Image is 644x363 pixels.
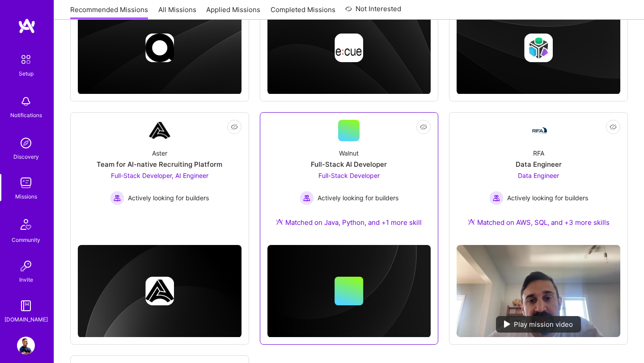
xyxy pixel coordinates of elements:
[524,34,553,62] img: Company logo
[128,193,209,203] span: Actively looking for builders
[610,123,617,131] i: icon EyeClosed
[311,160,387,169] div: Full-Stack AI Developer
[17,50,35,69] img: setup
[507,193,588,203] span: Actively looking for builders
[267,245,431,338] img: cover
[457,245,620,337] img: No Mission
[97,160,222,169] div: Team for AI-native Recruiting Platform
[489,191,504,205] img: Actively looking for builders
[300,191,314,205] img: Actively looking for builders
[15,214,37,235] img: Community
[70,5,148,20] a: Recommended Missions
[17,134,35,152] img: discovery
[17,174,35,192] img: teamwork
[231,123,238,131] i: icon EyeClosed
[533,148,544,158] div: RFA
[78,120,241,225] a: Company LogoAsterTeam for AI-native Recruiting PlatformFull-Stack Developer, AI Engineer Actively...
[267,120,431,238] a: WalnutFull-Stack AI DeveloperFull-Stack Developer Actively looking for buildersActively looking f...
[158,5,196,20] a: All Missions
[149,120,170,141] img: Company Logo
[276,218,283,225] img: Ateam Purple Icon
[12,235,40,245] div: Community
[4,315,48,324] div: [DOMAIN_NAME]
[528,125,549,136] img: Company Logo
[10,110,42,120] div: Notifications
[17,93,35,110] img: bell
[318,193,398,203] span: Actively looking for builders
[19,69,34,78] div: Setup
[457,120,620,238] a: Company LogoRFAData EngineerData Engineer Actively looking for buildersActively looking for build...
[504,321,510,328] img: play
[468,218,610,227] div: Matched on AWS, SQL, and +3 more skills
[420,123,427,131] i: icon EyeClosed
[17,337,35,355] img: User Avatar
[17,297,35,315] img: guide book
[318,172,380,179] span: Full-Stack Developer
[339,148,359,158] div: Walnut
[15,337,37,355] a: User Avatar
[518,172,559,179] span: Data Engineer
[496,316,581,333] div: Play mission video
[145,34,174,62] img: Company logo
[17,257,35,275] img: Invite
[18,18,36,34] img: logo
[13,152,39,161] div: Discovery
[335,34,363,62] img: Company logo
[152,148,167,158] div: Aster
[516,160,562,169] div: Data Engineer
[145,277,174,305] img: Company logo
[78,245,241,338] img: cover
[19,275,33,284] div: Invite
[271,5,335,20] a: Completed Missions
[276,218,422,227] div: Matched on Java, Python, and +1 more skill
[206,5,260,20] a: Applied Missions
[15,192,37,201] div: Missions
[345,4,401,20] a: Not Interested
[468,218,475,225] img: Ateam Purple Icon
[111,172,208,179] span: Full-Stack Developer, AI Engineer
[110,191,124,205] img: Actively looking for builders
